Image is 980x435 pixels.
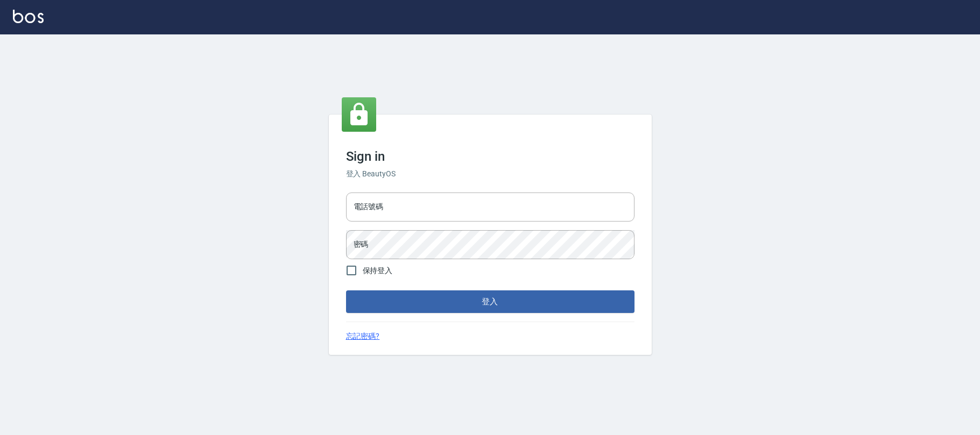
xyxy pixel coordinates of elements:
[346,168,634,180] h6: 登入 BeautyOS
[363,265,393,276] span: 保持登入
[346,149,634,164] h3: Sign in
[346,290,634,313] button: 登入
[13,10,44,23] img: Logo
[346,331,380,342] a: 忘記密碼?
